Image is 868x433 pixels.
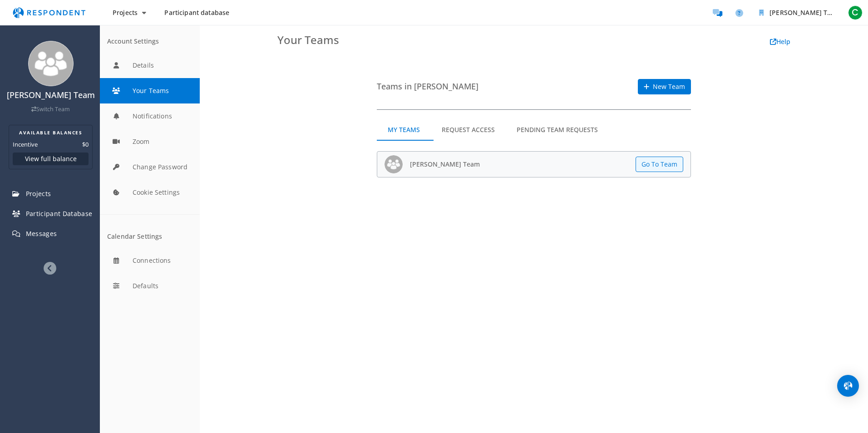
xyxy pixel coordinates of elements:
span: [PERSON_NAME] Team [769,8,841,17]
span: Projects [113,8,138,17]
div: Open Intercom Messenger [837,375,859,397]
img: team_avatar_256.png [28,41,74,86]
a: Message participants [708,4,726,22]
button: C [846,5,864,21]
h4: Teams in [PERSON_NAME] [377,82,478,91]
button: View full balance [13,153,89,165]
button: Zoom [100,129,200,154]
a: Participant database [157,5,237,21]
button: Details [100,53,200,78]
button: Change Password [100,154,200,180]
button: Projects [105,5,153,21]
button: Carla Santos Team [752,5,843,21]
span: Participant Database [26,209,93,218]
button: Your Teams [100,78,200,103]
a: Help [770,37,790,46]
div: Calendar Settings [107,233,192,241]
div: Account Settings [107,38,192,45]
span: Your Teams [277,32,339,47]
span: C [848,5,863,20]
span: Participant database [164,8,229,17]
span: Messages [26,229,57,238]
h2: AVAILABLE BALANCES [13,129,89,136]
md-tab-item: My Teams [377,119,431,141]
dd: $0 [82,140,89,149]
a: Switch Team [31,105,70,113]
button: Defaults [100,273,200,299]
section: Balance summary [9,125,93,169]
md-tab-item: Pending Team Requests [506,119,609,141]
button: Connections [100,248,200,273]
dt: Incentive [13,140,38,149]
a: New Team [638,79,691,94]
h4: [PERSON_NAME] Team [6,91,95,100]
button: Notifications [100,103,200,129]
img: team_avatar_256.png [385,155,403,173]
h5: [PERSON_NAME] Team [410,161,480,167]
button: Cookie Settings [100,180,200,205]
button: Go To Team [636,157,683,172]
span: Projects [26,189,51,198]
md-tab-item: Request Access [431,119,506,141]
a: Help and support [730,4,748,22]
img: respondent-logo.png [7,4,91,21]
